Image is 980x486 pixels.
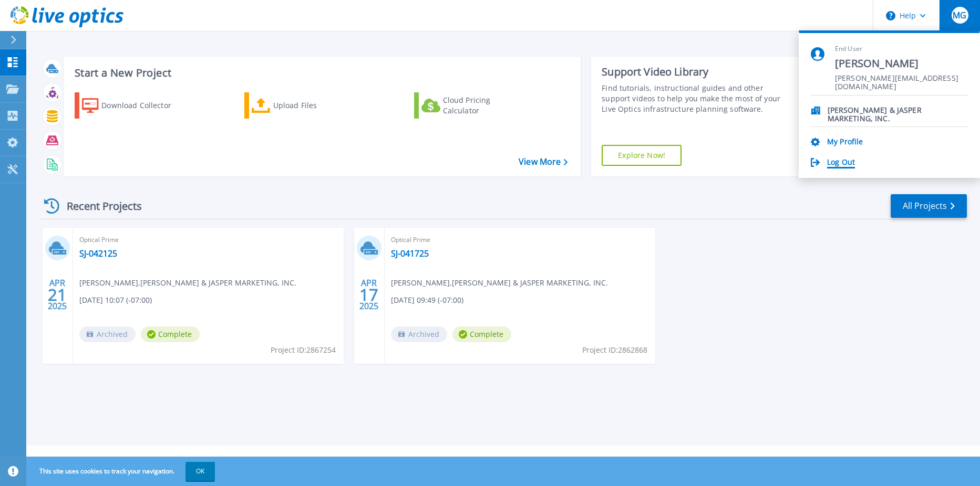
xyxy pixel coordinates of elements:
span: 17 [359,290,378,299]
a: Explore Now! [602,145,682,166]
div: APR 2025 [47,276,67,314]
a: My Profile [827,138,863,147]
a: Upload Files [244,92,362,119]
span: MG [953,11,966,19]
div: APR 2025 [359,276,379,314]
button: OK [185,462,215,481]
span: 21 [48,290,67,299]
h3: Start a New Project [75,67,567,79]
span: [DATE] 09:49 (-07:00) [391,294,463,306]
a: SJ-042125 [79,248,117,259]
a: Cloud Pricing Calculator [414,92,531,119]
span: End User [835,45,968,54]
span: Complete [452,326,511,342]
div: Upload Files [273,95,357,116]
a: View More [519,157,568,167]
a: Download Collector [75,92,192,119]
span: Project ID: 2862868 [582,344,647,356]
a: SJ-041725 [391,248,429,259]
span: [DATE] 10:07 (-07:00) [79,294,152,306]
div: Cloud Pricing Calculator [443,95,527,116]
a: All Projects [891,194,967,218]
span: Optical Prime [79,234,337,246]
span: [PERSON_NAME] , [PERSON_NAME] & JASPER MARKETING, INC. [391,277,608,289]
span: Complete [141,326,200,342]
a: Log Out [827,158,855,168]
p: [PERSON_NAME] & JASPER MARKETING, INC. [828,106,968,116]
span: Archived [391,326,447,342]
div: Find tutorials, instructional guides and other support videos to help you make the most of your L... [602,83,793,114]
div: Recent Projects [40,193,156,219]
span: Optical Prime [391,234,649,246]
span: Project ID: 2867254 [271,344,336,356]
span: [PERSON_NAME] , [PERSON_NAME] & JASPER MARKETING, INC. [79,277,296,289]
span: [PERSON_NAME] [835,57,968,71]
span: Archived [79,326,136,342]
div: Download Collector [101,95,185,116]
span: [PERSON_NAME][EMAIL_ADDRESS][DOMAIN_NAME] [835,74,968,84]
div: Support Video Library [602,65,793,79]
span: This site uses cookies to track your navigation. [29,462,215,481]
